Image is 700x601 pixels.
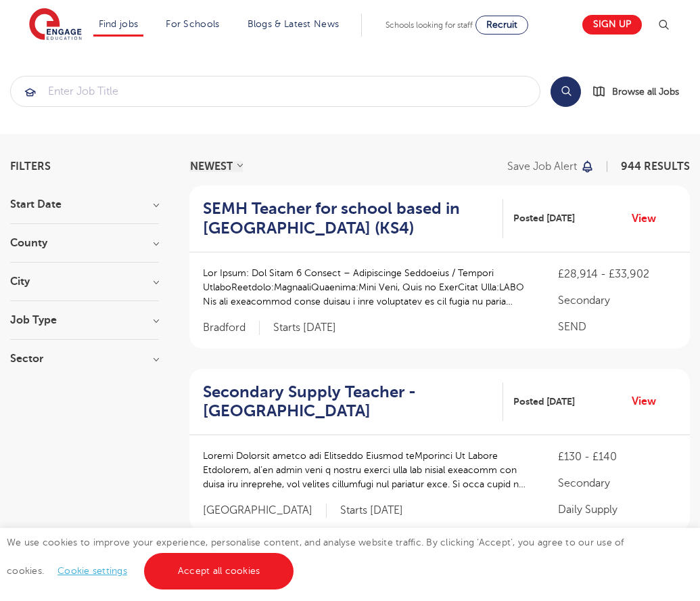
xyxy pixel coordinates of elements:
[203,382,492,422] h2: Secondary Supply Teacher - [GEOGRAPHIC_DATA]
[57,566,127,576] a: Cookie settings
[632,393,666,410] a: View
[10,199,159,210] h3: Start Date
[551,76,581,107] button: Search
[99,19,139,29] a: Find jobs
[11,76,540,106] input: Submit
[7,537,624,576] span: We use cookies to improve your experience, personalise content, and analyse website traffic. By c...
[507,161,577,172] p: Save job alert
[273,321,336,335] p: Starts [DATE]
[29,8,82,42] img: Engage Education
[592,84,690,99] a: Browse all Jobs
[507,161,594,172] button: Save job alert
[558,502,676,518] p: Daily Supply
[632,210,666,227] a: View
[10,353,159,364] h3: Sector
[203,199,503,238] a: SEMH Teacher for school based in [GEOGRAPHIC_DATA] (KS4)
[203,321,260,335] span: Bradford
[248,19,340,29] a: Blogs & Latest News
[558,292,676,309] p: Secondary
[166,19,219,29] a: For Schools
[513,211,575,225] span: Posted [DATE]
[486,20,517,30] span: Recruit
[203,199,492,238] h2: SEMH Teacher for school based in [GEOGRAPHIC_DATA] (KS4)
[10,276,159,287] h3: City
[558,475,676,491] p: Secondary
[10,161,51,172] span: Filters
[340,504,403,518] p: Starts [DATE]
[386,20,473,30] span: Schools looking for staff
[513,395,575,409] span: Posted [DATE]
[475,16,528,35] a: Recruit
[612,84,679,99] span: Browse all Jobs
[558,449,676,465] p: £130 - £140
[558,266,676,282] p: £28,914 - £33,902
[10,76,540,107] div: Submit
[203,449,531,491] p: Loremi Dolorsit ametco adi Elitseddo Eiusmod teMporinci Ut Labore Etdolorem, al’en admin veni q n...
[144,553,294,589] a: Accept all cookies
[203,382,503,422] a: Secondary Supply Teacher - [GEOGRAPHIC_DATA]
[203,504,327,518] span: [GEOGRAPHIC_DATA]
[203,266,531,309] p: Lor Ipsum: Dol Sitam 6 Consect – Adipiscinge Seddoeius / Tempori UtlaboReetdolo:MagnaaliQuaenima:...
[10,238,159,248] h3: County
[558,319,676,335] p: SEND
[621,160,690,173] span: 944 RESULTS
[582,15,642,35] a: Sign up
[10,315,159,326] h3: Job Type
